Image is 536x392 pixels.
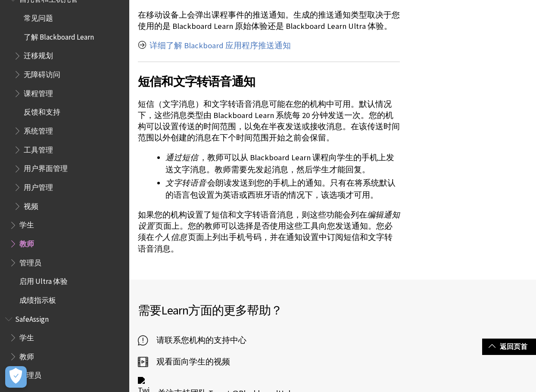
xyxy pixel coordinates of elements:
span: 个人信息 [154,232,187,242]
button: Open Preferences [5,366,27,388]
span: 无障碍访问 [24,67,60,79]
span: 教师 [19,236,34,248]
span: 管理员 [19,255,41,267]
span: 工具管理 [24,143,53,154]
a: 观看面向学生的视频 [138,355,230,368]
li: ，教师可以从 Blackboard Learn 课程向学生的手机上发送文字消息。教师需要先发起消息，然后学生才能回复。 [165,152,400,176]
span: 系统管理 [24,124,53,135]
a: 返回页首 [482,339,536,355]
span: 视频 [24,199,38,211]
span: 启用 Ultra 体验 [19,274,68,286]
span: 课程管理 [24,86,53,98]
span: 请联系您机构的支持中心 [148,334,246,347]
span: 了解 Blackboard Learn [24,30,94,41]
span: 迁移规划 [24,49,53,60]
span: SafeAssign [15,312,49,324]
span: Learn [161,302,188,318]
span: 学生 [19,330,34,342]
span: 通过短信 [165,152,198,162]
span: 管理员 [19,368,41,380]
a: 详细了解 Blackboard 应用程序推送通知 [150,40,291,51]
span: 观看面向学生的视频 [148,355,230,368]
span: 反馈和支持 [24,105,60,117]
p: 在移动设备上会弹出课程事件的推送通知。生成的推送通知类型取决于您使用的是 Blackboard Learn 原始体验还是 Blackboard Learn Ultra 体验。 [138,9,400,32]
nav: Book outline for Blackboard SafeAssign [5,312,124,383]
li: 会朗读发送到您的手机上的通知。只有在将系统默认的语言包设置为英语或西班牙语的情况下，该选项才可用。 [165,177,400,201]
h2: 短信和文字转语音通知 [138,62,400,90]
a: 请联系您机构的支持中心 [138,334,246,347]
span: 成绩指示板 [19,293,56,305]
p: 短信（文字消息）和文字转语音消息可能在您的机构中可用。默认情况下，这些消息类型由 Blackboard Learn 系统每 20 分钟发送一次。您的机构可以设置传送的时间范围，以免在半夜发送或接... [138,99,400,144]
span: 文字转语音 [165,178,206,188]
span: 常见问题 [24,11,53,22]
span: 用户界面管理 [24,162,68,173]
span: 教师 [19,349,34,361]
span: 学生 [19,218,34,230]
span: 用户管理 [24,180,53,192]
p: 如果您的机构设置了短信和文字转语音消息，则这些功能会列在 页面上。您的教师可以选择是否使用这些工具向您发送通知。您必须在 页面上列出手机号码，并在通知设置中订阅短信和文字转语音消息。 [138,209,400,255]
h2: 需要 方面的更多帮助？ [138,301,527,319]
